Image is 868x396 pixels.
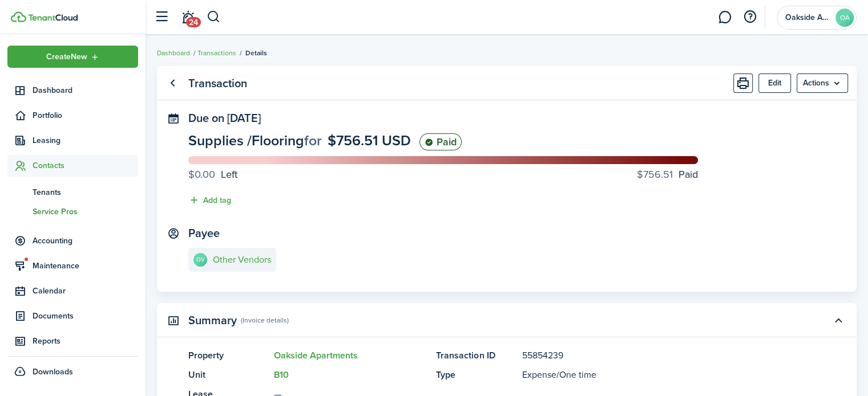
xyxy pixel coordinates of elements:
[33,206,138,218] span: Service Pros
[304,130,322,151] span: for
[758,74,791,93] button: Edit
[33,310,138,322] span: Documents
[7,79,138,101] a: Dashboard
[28,14,78,21] img: TenantCloud
[188,77,247,90] panel-main-title: Transaction
[188,349,268,362] panel-main-title: Property
[188,368,268,382] panel-main-title: Unit
[186,17,201,27] span: 24
[835,9,854,27] avatar-text: OA
[163,74,182,93] a: Go back
[637,167,673,182] progress-caption-label-value: $756.51
[188,109,261,126] span: Due on [DATE]
[436,349,516,362] panel-main-title: Transaction ID
[193,253,207,267] avatar-text: OV
[274,368,289,381] a: B10
[274,349,358,362] a: Oakside Apartments
[33,235,138,247] span: Accounting
[197,48,236,58] a: Transactions
[188,167,237,182] progress-caption-label: Left
[241,315,289,325] panel-main-subtitle: (Invoice details)
[419,133,462,150] status: Paid
[33,160,138,172] span: Contacts
[213,255,271,265] e-details-info-title: Other Vendors
[46,53,87,61] span: Create New
[33,335,138,347] span: Reports
[151,6,172,28] button: Open sidebar
[188,314,237,327] panel-main-title: Summary
[245,48,267,58] span: Details
[188,130,304,151] span: Supplies / Flooring
[740,7,760,27] button: Open resource center
[559,368,596,381] span: One time
[7,202,138,221] a: Service Pros
[33,134,138,146] span: Leasing
[7,46,138,68] button: Open menu
[188,248,276,272] a: OVOther Vendors
[33,84,138,96] span: Dashboard
[33,366,73,378] span: Downloads
[522,349,791,362] panel-main-description: 55854239
[714,3,736,32] a: Messaging
[637,167,698,182] progress-caption-label: Paid
[797,74,848,93] menu-btn: Actions
[188,227,220,240] panel-main-title: Payee
[733,74,753,93] button: Print
[33,186,138,198] span: Tenants
[33,260,138,272] span: Maintenance
[157,48,190,58] a: Dashboard
[436,368,516,382] panel-main-title: Type
[188,167,215,182] progress-caption-label-value: $0.00
[829,311,848,330] button: Toggle accordion
[522,368,791,382] panel-main-description: /
[177,3,199,32] a: Notifications
[328,130,411,151] span: $756.51 USD
[33,285,138,297] span: Calendar
[33,109,138,121] span: Portfolio
[7,330,138,352] a: Reports
[207,7,221,27] button: Search
[522,368,556,381] span: Expense
[7,182,138,202] a: Tenants
[188,194,231,207] button: Add tag
[11,11,26,22] img: TenantCloud
[797,74,848,93] button: Open menu
[785,14,831,22] span: Oakside Apartments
